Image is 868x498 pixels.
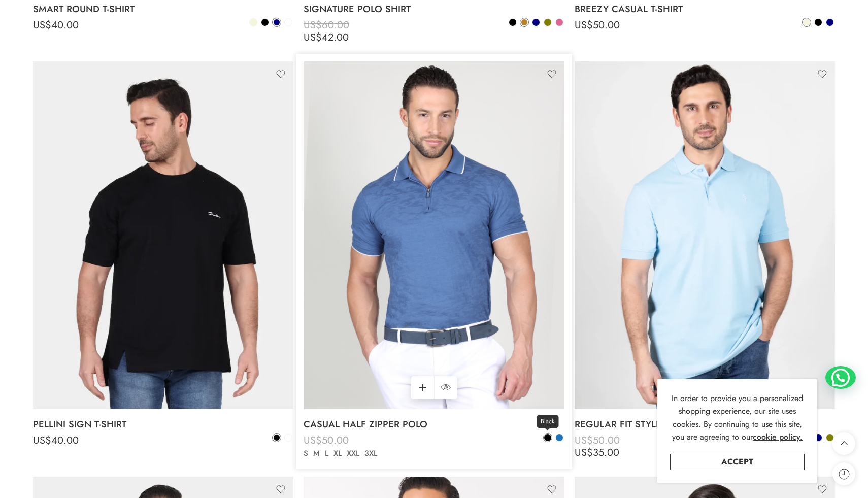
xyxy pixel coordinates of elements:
bdi: 60.00 [304,18,349,32]
a: S [301,448,311,459]
span: US$ [33,433,51,448]
a: M [311,448,322,459]
span: In order to provide you a personalized shopping experience, our site uses cookies. By continuing ... [672,392,803,443]
span: US$ [575,18,593,32]
bdi: 40.00 [33,433,79,448]
a: White [284,18,293,27]
span: US$ [304,445,322,460]
bdi: 40.00 [33,18,79,32]
a: Select options for “CASUAL HALF ZIPPER POLO” [411,376,434,399]
a: Accept [670,454,805,470]
a: Olive [543,18,552,27]
a: L [322,448,331,459]
bdi: 50.00 [304,433,349,448]
a: QUICK SHOP [434,376,457,399]
bdi: 50.00 [575,433,620,448]
span: US$ [304,18,322,32]
span: Black [537,415,558,428]
bdi: 35.00 [575,445,619,460]
a: Black [260,18,270,27]
a: 3XL [362,448,380,459]
a: Beige [249,18,258,27]
a: Camel [520,18,529,27]
span: US$ [575,433,593,448]
a: Black [543,433,552,442]
a: Navy [531,18,541,27]
bdi: 50.00 [575,18,620,32]
bdi: 35.00 [304,445,348,460]
a: Beige [802,18,811,27]
a: Black [814,18,823,27]
a: Black [272,433,281,442]
span: US$ [304,30,322,45]
bdi: 42.00 [304,30,349,45]
span: US$ [33,18,51,32]
a: XXL [344,448,362,459]
a: XL [331,448,344,459]
a: cookie policy. [753,430,803,444]
a: Olive [825,433,834,442]
span: US$ [304,433,322,448]
a: Black [508,18,517,27]
a: PELLINI SIGN T-SHIRT [33,414,293,435]
span: US$ [575,445,593,460]
a: Rose [555,18,564,27]
a: White [284,433,293,442]
a: Navy [272,18,281,27]
a: CASUAL HALF ZIPPER POLO [304,414,564,435]
a: Navy [825,18,834,27]
a: Navy [814,433,823,442]
a: REGULAR FIT STYLISH POLO [575,414,835,435]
